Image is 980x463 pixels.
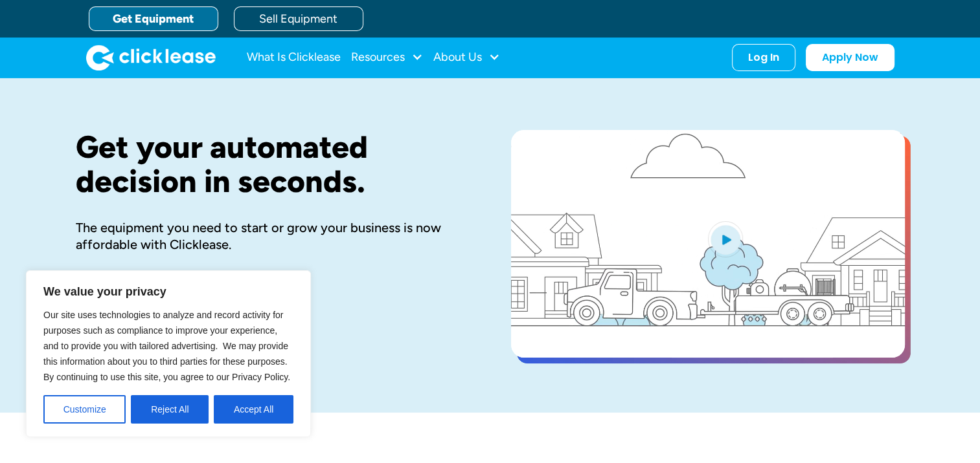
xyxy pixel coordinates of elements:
[89,6,218,31] a: Get Equipment
[511,130,905,358] a: open lightbox
[76,130,470,199] h1: Get your automated decision in seconds.
[351,45,423,70] div: Resources
[806,44,895,71] a: Apply Now
[748,51,779,64] div: Log In
[76,219,470,253] div: The equipment you need to start or grow your business is now affordable with Clicklease.
[708,221,743,257] img: Blue play button logo on a light blue circular background
[26,270,311,437] div: We value your privacy
[86,45,216,70] a: home
[214,395,293,424] button: Accept All
[43,310,290,382] span: Our site uses technologies to analyze and record activity for purposes such as compliance to impr...
[43,395,126,424] button: Customize
[43,284,293,299] p: We value your privacy
[234,6,363,31] a: Sell Equipment
[131,395,209,424] button: Reject All
[433,45,500,70] div: About Us
[247,45,341,70] a: What Is Clicklease
[86,45,216,70] img: Clicklease logo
